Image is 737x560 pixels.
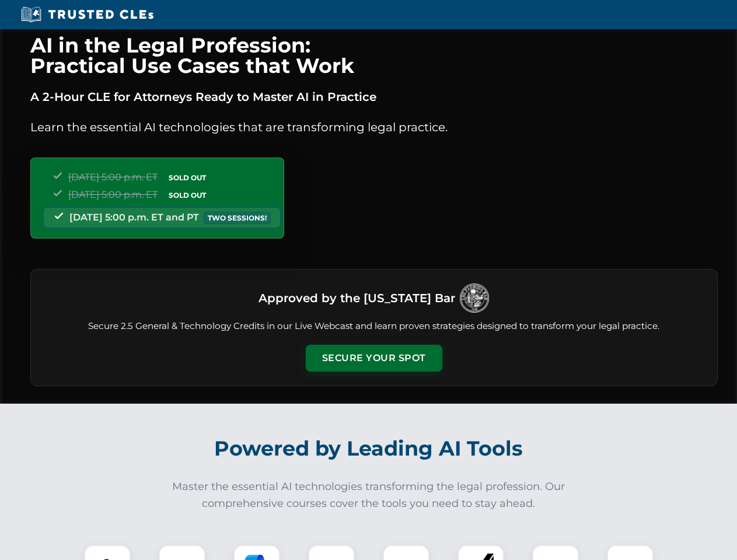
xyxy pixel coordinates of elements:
button: Secure Your Spot [306,345,442,372]
span: [DATE] 5:00 p.m. ET [68,171,158,183]
p: Learn the essential AI technologies that are transforming legal practice. [30,118,718,136]
img: Trusted CLEs [18,6,157,23]
span: SOLD OUT [165,189,210,201]
p: Secure 2.5 General & Technology Credits in our Live Webcast and learn proven strategies designed ... [45,320,703,333]
h1: AI in the Legal Profession: Practical Use Cases that Work [30,35,718,76]
h3: Approved by the [US_STATE] Bar [259,288,455,309]
p: Master the essential AI technologies transforming the legal profession. Our comprehensive courses... [165,478,573,512]
span: SOLD OUT [165,171,210,184]
p: A 2-Hour CLE for Attorneys Ready to Master AI in Practice [30,87,718,106]
h2: Powered by Leading AI Tools [46,428,692,469]
span: [DATE] 5:00 p.m. ET [68,189,158,200]
img: Logo [460,283,489,313]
